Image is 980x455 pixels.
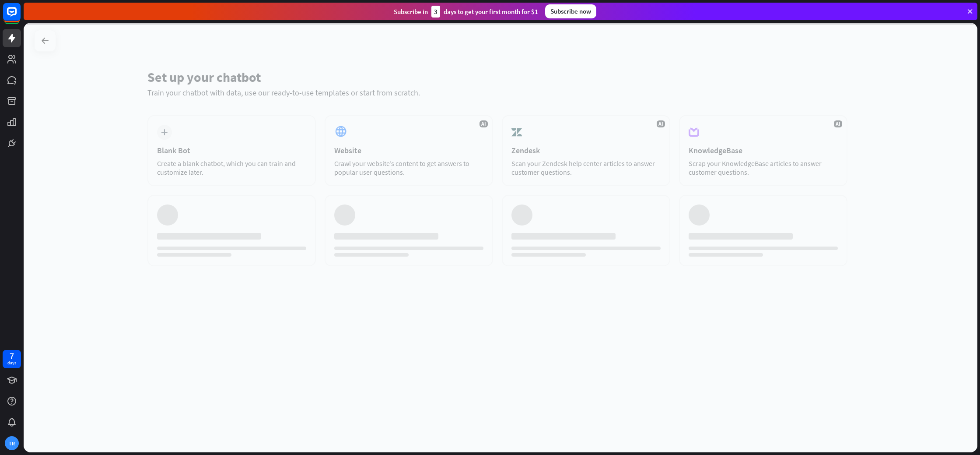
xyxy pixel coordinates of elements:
[431,6,440,18] div: 3
[545,4,596,18] div: Subscribe now
[3,350,21,368] a: 7 days
[394,6,538,18] div: Subscribe in days to get your first month for $1
[7,360,16,366] div: days
[5,436,19,450] div: TR
[10,352,14,360] div: 7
